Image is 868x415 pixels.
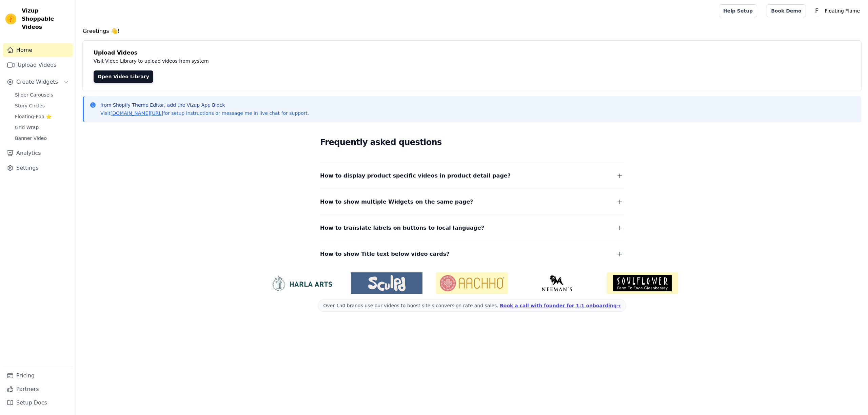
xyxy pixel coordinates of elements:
text: F [815,7,818,14]
a: [DOMAIN_NAME][URL] [111,110,163,116]
p: Visit Video Library to upload videos from system [94,57,397,65]
h2: Frequently asked questions [320,136,624,149]
a: Banner Video [11,133,73,143]
h4: Greetings 👋! [83,27,861,35]
button: How to translate labels on buttons to local language? [320,223,624,233]
a: Setup Docs [3,396,73,410]
span: How to translate labels on buttons to local language? [320,223,484,233]
span: Floating-Pop ⭐ [15,113,52,120]
a: Book Demo [767,4,806,17]
a: Help Setup [719,4,757,17]
img: Neeman's [521,275,593,291]
p: from Shopify Theme Editor, add the Vizup App Block [100,102,309,108]
button: How to display product specific videos in product detail page? [320,171,624,181]
span: Banner Video [15,135,47,142]
span: How to show Title text below video cards? [320,249,450,259]
span: Slider Carousels [15,91,53,98]
span: Create Widgets [16,78,58,86]
a: Home [3,43,73,57]
img: HarlaArts [266,275,337,291]
img: Soulflower [607,272,678,294]
a: Pricing [3,369,73,382]
button: How to show Title text below video cards? [320,249,624,259]
h4: Upload Videos [94,49,850,57]
img: Aachho [436,272,508,294]
a: Slider Carousels [11,90,73,100]
img: Sculpd US [351,275,422,291]
button: Create Widgets [3,75,73,89]
a: Grid Wrap [11,123,73,132]
p: Floating Flame [822,5,863,17]
span: How to display product specific videos in product detail page? [320,171,511,181]
span: Grid Wrap [15,124,39,131]
a: Partners [3,382,73,396]
a: Story Circles [11,101,73,110]
span: How to show multiple Widgets on the same page? [320,197,473,207]
button: F Floating Flame [811,5,863,17]
a: Settings [3,161,73,175]
span: Story Circles [15,102,45,109]
span: Vizup Shoppable Videos [22,7,70,31]
a: Upload Videos [3,58,73,72]
a: Floating-Pop ⭐ [11,112,73,121]
a: Book a call with founder for 1:1 onboarding [500,303,620,308]
a: Analytics [3,146,73,160]
p: Visit for setup instructions or message me in live chat for support. [100,110,309,117]
img: Vizup [5,14,16,24]
a: Open Video Library [94,70,153,83]
button: How to show multiple Widgets on the same page? [320,197,624,207]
